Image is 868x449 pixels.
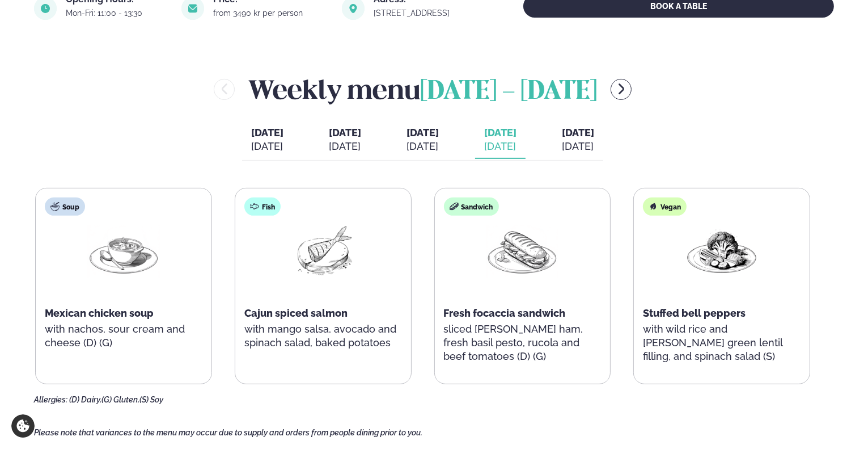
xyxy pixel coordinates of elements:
span: (S) Soy [139,395,163,404]
div: Mon-Fri: 11:00 - 13:30 [66,9,168,18]
a: Cookie settings [11,414,35,438]
img: Soup.png [87,225,160,278]
button: [DATE] [DATE] [242,121,293,159]
button: [DATE] [DATE] [320,121,370,159]
p: with nachos, sour cream and cheese (D) (G) [45,322,202,350]
img: Vegan.png [685,225,758,278]
button: [DATE] [DATE] [475,121,526,159]
span: [DATE] - [DATE] [420,79,597,104]
p: sliced [PERSON_NAME] ham, fresh basil pesto, rucola and beef tomatoes (D) (G) [444,322,602,363]
span: Please note that variances to the menu may occur due to supply and orders from people dining prio... [34,428,422,437]
div: [DATE] [329,140,361,153]
div: from 3490 kr per person [213,9,328,18]
img: soup.svg [50,202,60,211]
span: [DATE] [329,127,361,139]
p: with mango salsa, avocado and spinach salad, baked potatoes [244,322,402,350]
button: [DATE] [DATE] [553,121,603,159]
div: [DATE] [251,140,283,153]
div: Fish [244,198,281,216]
p: with wild rice and [PERSON_NAME] green lentil filling, and spinach salad (S) [643,322,801,363]
div: [DATE] [407,140,439,153]
div: Soup [45,198,85,216]
span: (D) Dairy, [69,395,101,404]
h2: Weekly menu [248,71,597,108]
a: link [374,6,475,20]
div: [DATE] [484,140,516,153]
span: Mexican chicken soup [45,307,154,319]
span: Cajun spiced salmon [244,307,348,319]
button: [DATE] [DATE] [397,121,448,159]
span: Allergies: [34,395,67,404]
img: Fish.png [287,225,359,277]
span: [DATE] [562,127,594,139]
span: [DATE] [251,127,283,139]
img: sandwich-new-16px.svg [450,202,459,211]
span: [DATE] [407,127,439,139]
button: menu-btn-left [214,79,235,100]
span: Stuffed bell peppers [643,307,746,319]
span: Fresh focaccia sandwich [444,307,566,319]
div: [DATE] [562,140,594,153]
img: Vegan.svg [649,202,658,211]
img: fish.svg [250,202,259,211]
span: [DATE] [484,126,516,140]
div: Vegan [643,198,687,216]
button: menu-btn-right [611,79,632,100]
div: Sandwich [444,198,499,216]
img: Panini.png [486,225,558,278]
span: (G) Gluten, [101,395,139,404]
